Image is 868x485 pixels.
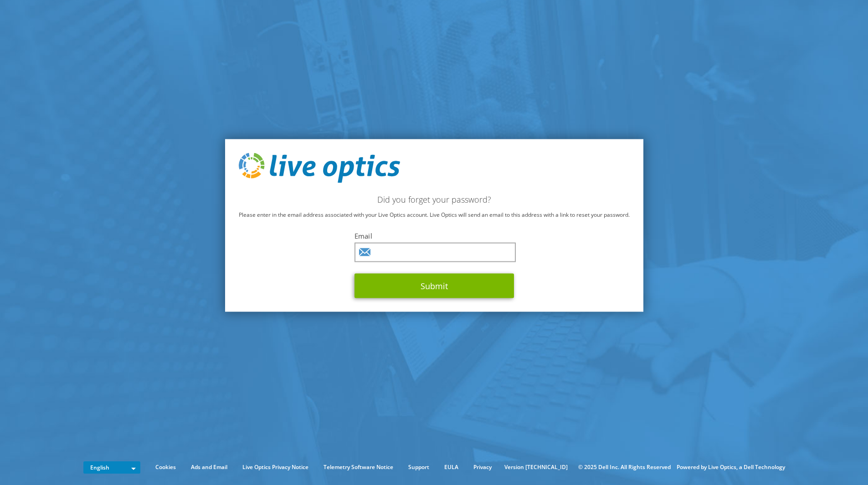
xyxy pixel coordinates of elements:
[500,462,572,472] li: Version [TECHNICAL_ID]
[354,231,514,240] label: Email
[677,462,785,472] li: Powered by Live Optics, a Dell Technology
[401,462,436,472] a: Support
[184,462,234,472] a: Ads and Email
[317,462,400,472] a: Telemetry Software Notice
[239,153,400,183] img: live_optics_svg.svg
[574,462,675,472] li: © 2025 Dell Inc. All Rights Reserved
[239,209,630,220] p: Please enter in the email address associated with your Live Optics account. Live Optics will send...
[437,462,465,472] a: EULA
[236,462,315,472] a: Live Optics Privacy Notice
[354,273,514,298] button: Submit
[149,462,183,472] a: Cookies
[467,462,498,472] a: Privacy
[239,194,630,204] h2: Did you forget your password?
